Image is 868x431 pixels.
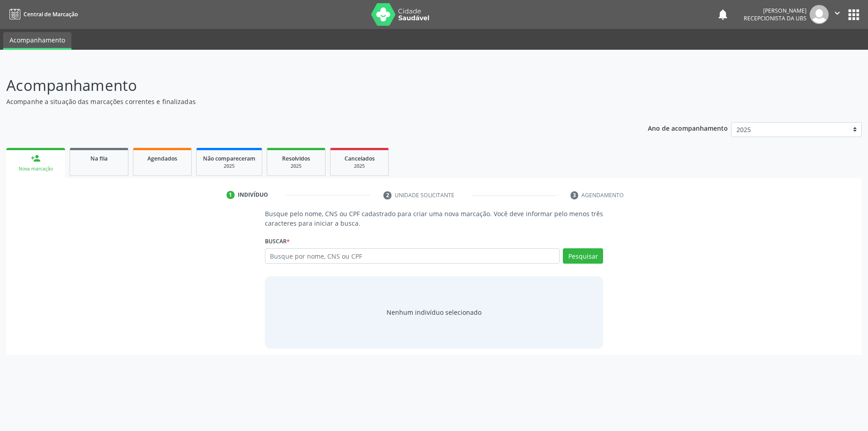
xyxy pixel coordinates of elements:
span: Cancelados [344,155,375,162]
i:  [832,8,842,18]
p: Acompanhe a situação das marcações correntes e finalizadas [6,97,605,106]
div: [PERSON_NAME] [744,7,807,14]
div: 1 [226,191,235,199]
button: apps [846,7,862,23]
div: 2025 [203,163,255,170]
span: Agendados [147,155,177,162]
p: Acompanhamento [6,74,605,97]
span: Central de Marcação [24,10,78,18]
span: Na fila [90,155,108,162]
p: Ano de acompanhamento [648,122,728,133]
div: Indivíduo [238,191,268,199]
label: Buscar [265,234,290,248]
div: person_add [31,153,41,163]
button: notifications [717,8,729,21]
span: Recepcionista da UBS [744,14,807,22]
div: 2025 [274,163,319,170]
a: Acompanhamento [3,32,71,50]
div: Nova marcação [13,166,59,172]
a: Central de Marcação [6,7,78,22]
span: Resolvidos [282,155,310,162]
p: Busque pelo nome, CNS ou CPF cadastrado para criar uma nova marcação. Você deve informar pelo men... [265,209,604,228]
img: img [810,5,829,24]
button:  [829,5,846,24]
div: 2025 [337,163,382,170]
input: Busque por nome, CNS ou CPF [265,248,560,264]
button: Pesquisar [563,248,603,264]
span: Não compareceram [203,155,255,162]
div: Nenhum indivíduo selecionado [387,308,481,317]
